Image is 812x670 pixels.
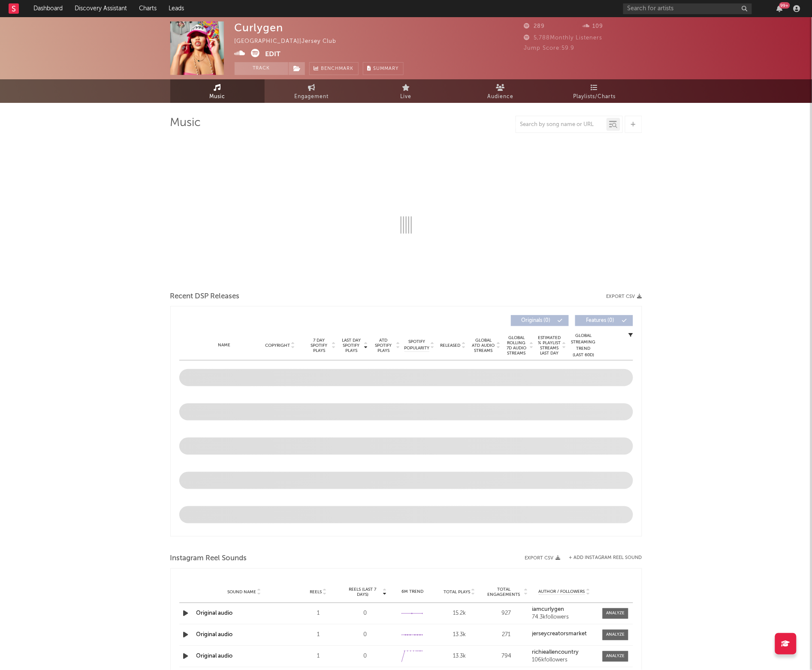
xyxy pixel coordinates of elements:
button: Export CSV [525,556,561,561]
span: 5,788 Monthly Listeners [524,35,603,41]
button: + Add Instagram Reel Sound [569,556,642,561]
a: iamcurlygen [532,607,597,613]
span: Total Plays [444,590,470,595]
div: 99 + [779,2,790,9]
span: Total Engagements [485,587,523,598]
a: jerseycreatorsmarket [532,631,597,637]
span: Jump Score: 59.9 [524,45,575,51]
span: Estimated % Playlist Streams Last Day [538,335,561,356]
div: 13.3k [438,631,481,640]
span: Engagement [295,92,329,102]
a: Benchmark [309,62,359,75]
div: + Add Instagram Reel Sound [561,556,642,561]
div: 13.3k [438,652,481,661]
div: Global Streaming Trend (Last 60D) [571,333,597,358]
span: Summary [374,66,399,71]
span: Global ATD Audio Streams [472,338,495,353]
span: Spotify Popularity [404,339,429,352]
button: Track [235,62,288,75]
div: 0 [344,610,387,618]
span: Sound Name [227,590,256,595]
span: 109 [583,24,604,29]
a: Engagement [265,79,359,103]
button: Export CSV [607,294,642,299]
a: Original audio [196,611,233,616]
span: Reels (last 7 days) [344,587,382,598]
div: Curlygen [235,21,284,34]
button: Features(0) [575,315,633,326]
div: 271 [485,631,528,640]
a: Original audio [196,632,233,638]
strong: richieallencountry [532,650,579,655]
div: 1 [297,631,340,640]
div: Name [196,342,253,349]
div: 0 [344,631,387,640]
div: 927 [485,610,528,618]
span: Instagram Reel Sounds [170,554,247,564]
button: Summary [363,62,404,75]
button: 99+ [777,5,783,12]
div: 106k followers [532,658,597,664]
strong: jerseycreatorsmarket [532,631,587,637]
div: 6M Trend [391,589,434,595]
span: Copyright [265,343,290,348]
div: 0 [344,652,387,661]
span: ATD Spotify Plays [372,338,395,353]
div: 794 [485,652,528,661]
a: Playlists/Charts [548,79,642,103]
div: 1 [297,610,340,618]
span: Music [209,92,225,102]
span: 7 Day Spotify Plays [308,338,331,353]
a: Audience [453,79,548,103]
span: Playlists/Charts [574,92,616,102]
a: richieallencountry [532,650,597,656]
input: Search by song name or URL [516,121,607,128]
span: Released [441,343,461,348]
span: Originals ( 0 ) [516,318,556,323]
a: Music [170,79,265,103]
span: Author / Followers [539,589,585,595]
strong: iamcurlygen [532,607,564,613]
span: Live [401,92,412,102]
a: Original audio [196,654,233,659]
div: 1 [297,652,340,661]
span: Audience [487,92,513,102]
span: Last Day Spotify Plays [340,338,363,353]
input: Search for artists [623,3,752,14]
span: Global Rolling 7D Audio Streams [505,335,528,356]
span: 289 [524,24,545,29]
span: Features ( 0 ) [581,318,620,323]
span: Benchmark [321,64,354,74]
span: Recent DSP Releases [170,291,240,302]
div: [GEOGRAPHIC_DATA] | Jersey Club [235,36,347,47]
a: Live [359,79,453,103]
div: 15.2k [438,610,481,618]
span: Reels [310,590,322,595]
button: Originals(0) [511,315,569,326]
button: Edit [266,49,281,60]
div: 74.3k followers [532,615,597,621]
